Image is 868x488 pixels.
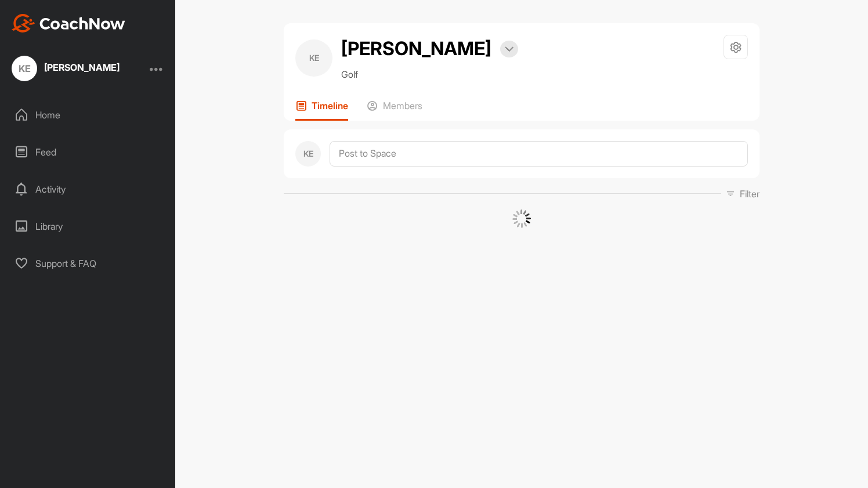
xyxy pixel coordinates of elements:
[341,35,491,63] h2: [PERSON_NAME]
[383,100,422,111] p: Members
[12,14,125,32] img: CoachNow
[312,100,348,111] p: Timeline
[512,209,531,228] img: G6gVgL6ErOh57ABN0eRmCEwV0I4iEi4d8EwaPGI0tHgoAbU4EAHFLEQAh+QQFCgALACwIAA4AGAASAAAEbHDJSesaOCdk+8xg...
[44,63,120,72] div: [PERSON_NAME]
[6,212,170,241] div: Library
[295,39,332,77] div: KE
[341,67,518,81] p: Golf
[295,141,321,167] div: KE
[505,46,513,52] img: arrow-down
[6,175,170,204] div: Activity
[6,249,170,278] div: Support & FAQ
[6,100,170,129] div: Home
[6,138,170,167] div: Feed
[740,187,759,201] p: Filter
[12,56,37,81] div: KE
